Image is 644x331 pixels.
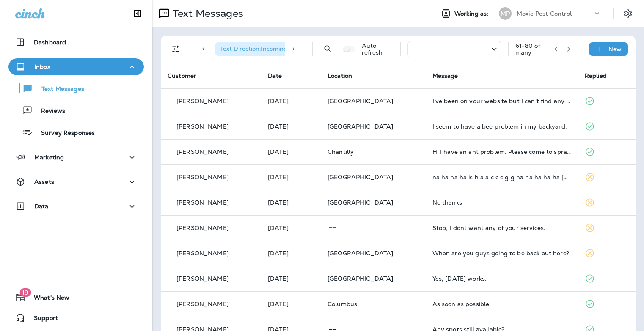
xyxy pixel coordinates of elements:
span: [GEOGRAPHIC_DATA] [328,275,393,282]
button: Dashboard [8,34,144,51]
p: Aug 17, 2025 07:23 PM [268,98,314,104]
button: Support [8,309,144,326]
p: Marketing [34,154,64,161]
p: Aug 16, 2025 06:26 PM [268,199,314,206]
p: Aug 17, 2025 06:53 PM [268,123,314,130]
p: [PERSON_NAME] [176,250,229,257]
div: Hi I have an ant problem. Please come to spray. [432,148,571,155]
span: Customer [168,72,196,79]
span: [GEOGRAPHIC_DATA] [328,97,393,105]
p: Aug 16, 2025 07:04 PM [268,174,314,181]
button: Marketing [8,149,144,166]
div: 61 - 80 of many [515,42,548,56]
p: [PERSON_NAME] [176,275,229,282]
span: Chantilly [328,148,354,156]
p: New [608,46,622,52]
button: Text Messages [8,79,144,97]
button: Survey Responses [8,123,144,141]
span: 19 [19,288,31,297]
span: Replied [585,72,607,79]
p: Aug 17, 2025 10:26 AM [268,148,314,155]
span: Message [432,72,458,79]
span: Location [328,72,352,79]
div: MP [499,7,512,20]
p: Aug 16, 2025 01:33 PM [268,301,314,307]
span: Support [25,315,58,325]
div: Yes, Monday works. [432,275,571,282]
p: Dashboard [34,39,66,46]
span: Columbus [328,300,357,308]
div: No thanks [432,199,571,206]
span: [GEOGRAPHIC_DATA] [328,123,393,130]
button: Inbox [8,58,144,75]
p: Moxie Pest Control [517,10,572,17]
span: Date [268,72,282,79]
button: Data [8,198,144,215]
div: As soon as possible [432,301,571,307]
p: [PERSON_NAME] [176,174,229,181]
span: Working as: [454,10,490,17]
span: [GEOGRAPHIC_DATA] [328,249,393,257]
p: [PERSON_NAME] [176,148,229,155]
div: I seem to have a bee problem in my backyard. [432,123,571,130]
p: Data [34,203,49,210]
p: Aug 16, 2025 04:13 PM [268,275,314,282]
div: When are you guys going to be back out here? [432,250,571,257]
p: [PERSON_NAME] [176,98,229,104]
p: [PERSON_NAME] [176,301,229,307]
p: Text Messages [169,7,243,20]
p: Survey Responses [33,129,95,137]
button: Filters [168,41,184,57]
div: Stop, I dont want any of your services. [432,224,571,231]
span: [GEOGRAPHIC_DATA] [328,199,393,206]
p: [PERSON_NAME] [176,123,229,130]
div: Text Direction:Incoming [215,42,301,56]
p: [PERSON_NAME] [176,224,229,231]
p: [PERSON_NAME] [176,199,229,206]
p: Aug 16, 2025 05:41 PM [268,250,314,257]
p: Auto refresh [362,42,394,56]
span: [GEOGRAPHIC_DATA] [328,173,393,181]
p: Assets [34,178,54,185]
p: Reviews [33,107,65,115]
button: Reviews [8,101,144,119]
p: Inbox [34,63,50,70]
p: Aug 16, 2025 05:58 PM [268,224,314,231]
button: 19What's New [8,289,144,306]
p: Text Messages [33,85,84,93]
button: Search Messages [319,41,336,57]
span: What's New [25,294,69,304]
button: Settings [620,6,636,21]
div: na ha ha ha is h a a c c c g g ha ha ha ha ha hm g ha ha jd jd jd h jd ha ha g f rs fa claire's o... [432,174,571,181]
span: Text Direction : Incoming [220,45,287,52]
button: Assets [8,173,144,190]
div: I've been on your website but I can't find any means to contact you. I have an animal burrowing u... [432,98,571,104]
button: Collapse Sidebar [126,5,149,22]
